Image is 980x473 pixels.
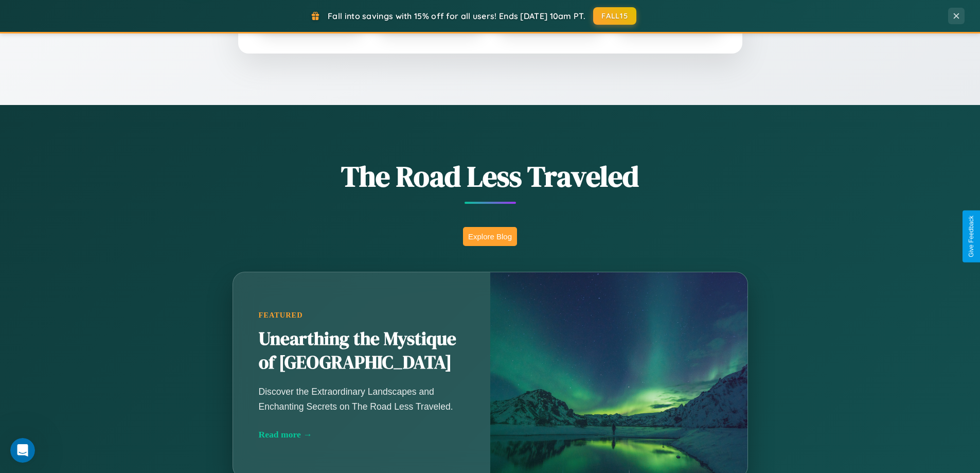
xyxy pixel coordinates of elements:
span: Fall into savings with 15% off for all users! Ends [DATE] 10am PT. [328,11,585,21]
div: Featured [259,311,465,320]
div: Give Feedback [968,216,975,257]
div: Read more → [259,429,465,440]
button: Explore Blog [463,227,517,246]
h1: The Road Less Traveled [182,156,799,196]
p: Discover the Extraordinary Landscapes and Enchanting Secrets on The Road Less Traveled. [259,384,465,413]
button: FALL15 [593,7,636,25]
iframe: Intercom live chat [10,438,35,463]
h2: Unearthing the Mystique of [GEOGRAPHIC_DATA] [259,327,465,375]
